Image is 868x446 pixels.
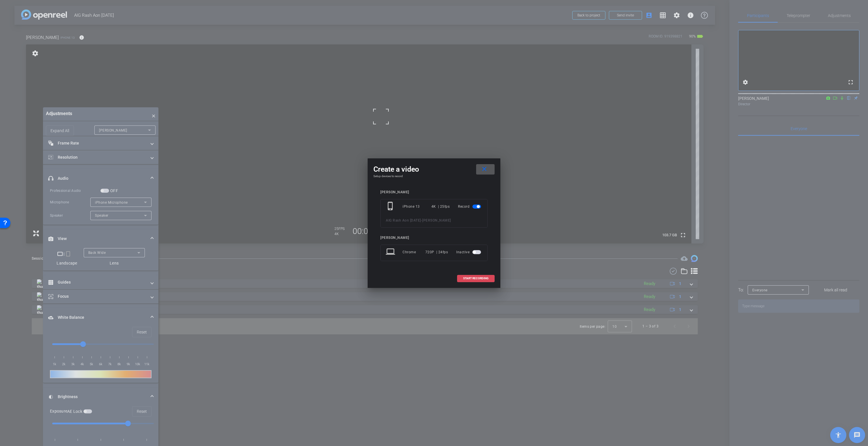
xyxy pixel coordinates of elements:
span: AIG Rash Aon [DATE] [386,218,421,222]
h4: Setup devices to record [373,175,495,178]
div: [PERSON_NAME] [380,236,488,240]
div: Create a video [373,164,495,175]
div: iPhone 13 [403,201,431,212]
div: [PERSON_NAME] [380,190,488,194]
mat-icon: laptop [386,247,396,257]
div: Chrome [403,247,425,257]
div: Inactive [456,247,482,257]
mat-icon: phone_iphone [386,201,396,212]
span: START RECORDING [463,277,489,280]
button: START RECORDING [457,275,495,282]
mat-icon: close [481,166,488,173]
span: [PERSON_NAME] [422,218,451,222]
span: - [421,218,422,222]
div: 4K | 25fps [431,201,450,212]
div: Record [458,201,482,212]
div: 720P | 24fps [425,247,448,257]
